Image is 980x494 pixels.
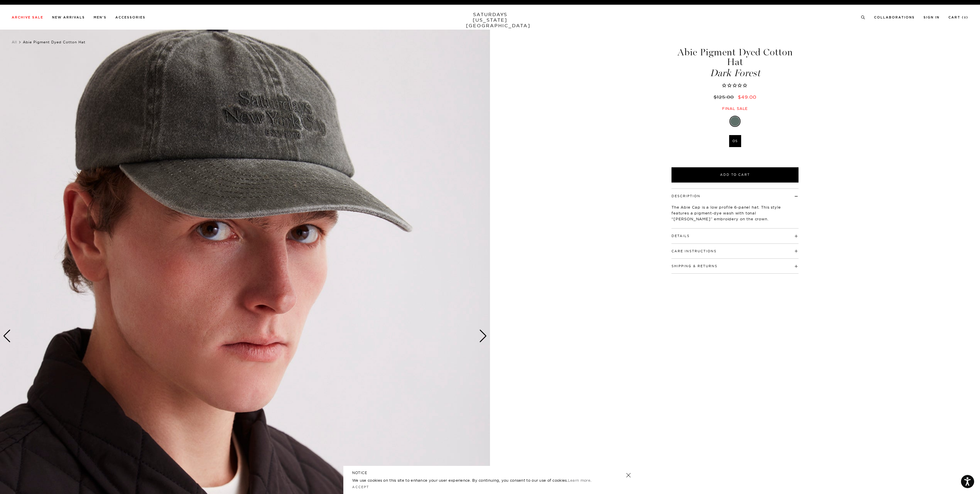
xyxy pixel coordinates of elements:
[671,195,700,198] button: Description
[352,485,369,489] a: Accept
[671,204,799,222] p: The Abie Cap is a low profile 6-panel hat. This style features a pigment-dye wash with tonal “[PE...
[52,16,85,19] a: New Arrivals
[23,40,85,44] span: Abie Pigment Dyed Cotton Hat
[671,47,799,78] h1: Abie Pigment Dyed Cotton Hat
[948,16,968,19] a: Cart (0)
[738,94,756,100] span: $49.00
[568,478,590,483] a: Learn more
[115,16,145,19] a: Accessories
[466,12,514,28] a: SATURDAYS[US_STATE][GEOGRAPHIC_DATA]
[94,16,107,19] a: Men's
[671,83,799,89] span: Rated 0.0 out of 5 stars 0 reviews
[671,106,799,111] div: Final sale
[352,470,628,476] h5: NOTICE
[3,330,11,343] div: Previous slide
[479,330,487,343] div: Next slide
[12,40,17,44] a: All
[671,265,717,268] button: Shipping & Returns
[352,477,607,483] p: We use cookies on this site to enhance your user experience. By continuing, you consent to our us...
[924,16,940,19] a: Sign In
[12,16,43,19] a: Archive Sale
[729,135,741,147] label: OS
[671,250,717,253] button: Care Instructions
[671,167,799,183] button: Add to Cart
[964,16,966,19] small: 0
[671,234,690,238] button: Details
[874,16,915,19] a: Collaborations
[671,68,799,78] span: Dark Forest
[714,94,736,100] del: $125.00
